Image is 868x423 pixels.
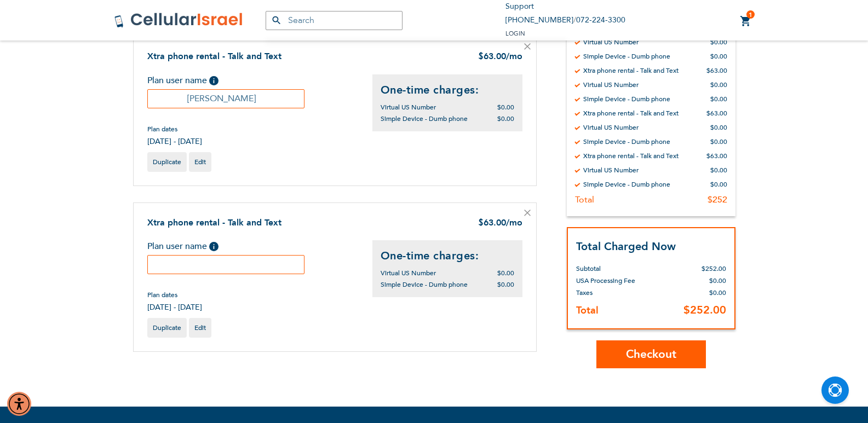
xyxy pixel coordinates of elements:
[576,287,663,299] th: Taxes
[153,323,181,332] span: Duplicate
[710,38,727,47] div: $0.00
[709,288,726,297] span: $0.00
[583,80,639,89] div: Virtual US Number
[583,137,670,146] div: Simple Device - Dumb phone
[683,303,726,317] span: $252.00
[478,51,484,63] span: $
[381,114,468,123] span: Simple Device - Dumb phone
[576,304,599,317] strong: Total
[497,103,514,112] span: $0.00
[505,1,534,11] a: Support
[583,166,639,175] div: Virtual US Number
[576,15,625,25] a: 072-224-3300
[708,194,727,205] div: $252
[497,114,514,123] span: $0.00
[710,80,727,89] div: $0.00
[710,137,727,146] div: $0.00
[576,276,635,285] span: USA Processing Fee
[583,152,679,160] div: Xtra phone rental - Talk and Text
[147,291,202,299] span: Plan dates
[381,83,514,97] h2: One-time charges:
[505,14,625,27] li: /
[194,158,206,166] span: Edit
[147,318,187,338] a: Duplicate
[506,50,522,62] span: /mo
[147,125,202,134] span: Plan dates
[381,280,468,289] span: Simple Device - Dumb phone
[147,50,281,62] a: Xtra phone rental - Talk and Text
[710,95,727,103] div: $0.00
[189,152,211,172] a: Edit
[583,52,670,61] div: Simple Device - Dumb phone
[189,318,211,338] a: Edit
[576,239,676,254] strong: Total Charged Now
[194,323,206,332] span: Edit
[153,158,181,166] span: Duplicate
[583,123,639,132] div: Virtual US Number
[583,95,670,103] div: Simple Device - Dumb phone
[147,240,207,252] span: Plan user name
[381,269,436,277] span: Virtual US Number
[583,38,639,47] div: Virtual US Number
[497,280,514,289] span: $0.00
[505,30,525,38] span: Login
[709,276,726,285] span: $0.00
[505,15,573,25] a: [PHONE_NUMBER]
[710,180,727,189] div: $0.00
[596,340,706,368] button: Checkout
[147,152,187,172] a: Duplicate
[7,392,31,416] div: Accessibility Menu
[583,109,679,118] div: Xtra phone rental - Talk and Text
[575,194,594,205] div: Total
[381,248,514,263] h2: One-time charges:
[749,10,752,19] span: 1
[478,50,522,63] div: 63.00
[702,264,726,273] span: $252.00
[381,103,436,112] span: Virtual US Number
[147,74,207,86] span: Plan user name
[147,217,281,229] a: Xtra phone rental - Talk and Text
[706,152,727,160] div: $63.00
[706,66,727,75] div: $63.00
[710,52,727,61] div: $0.00
[209,242,219,251] span: Help
[710,123,727,132] div: $0.00
[114,12,244,28] img: Cellular Israel
[710,166,727,175] div: $0.00
[147,302,202,312] span: [DATE] - [DATE]
[626,346,676,362] span: Checkout
[497,269,514,277] span: $0.00
[147,136,202,147] span: [DATE] - [DATE]
[266,11,403,30] input: Search
[209,76,219,85] span: Help
[706,109,727,118] div: $63.00
[740,15,752,28] a: 1
[478,217,484,230] span: $
[583,180,670,189] div: Simple Device - Dumb phone
[576,254,663,275] th: Subtotal
[506,217,522,229] span: /mo
[583,66,679,75] div: Xtra phone rental - Talk and Text
[478,217,522,230] div: 63.00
